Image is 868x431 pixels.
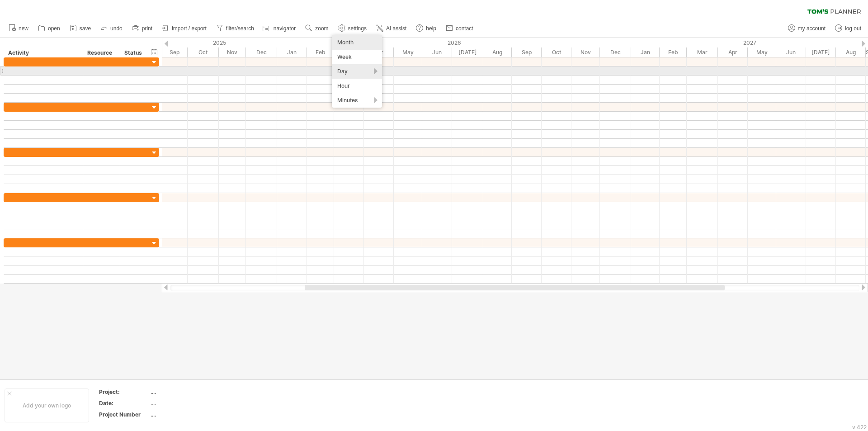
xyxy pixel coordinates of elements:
span: settings [348,25,367,32]
div: June 2026 [422,47,452,57]
span: my account [798,25,826,32]
div: Activity [8,48,78,57]
span: new [19,25,28,32]
div: January 2027 [631,47,660,57]
div: January 2026 [277,47,307,57]
div: Minutes [332,93,382,108]
div: February 2027 [660,47,687,57]
div: .... [151,388,226,396]
div: November 2025 [219,47,246,57]
div: Add your own logo [5,388,89,422]
div: .... [151,411,226,418]
div: May 2026 [394,47,422,57]
span: import / export [172,25,207,32]
a: AI assist [374,23,409,34]
div: Hour [332,79,382,93]
div: June 2027 [776,47,806,57]
div: November 2026 [571,47,600,57]
a: filter/search [214,23,257,34]
span: AI assist [386,25,406,32]
span: print [142,25,152,32]
a: open [36,23,63,34]
a: help [414,23,439,34]
div: Project: [99,388,149,396]
div: October 2025 [188,47,219,57]
div: Date: [99,399,149,407]
span: filter/search [226,25,254,32]
span: navigator [274,25,296,32]
span: log out [845,25,861,32]
a: settings [336,23,369,34]
a: save [67,23,94,34]
a: zoom [303,23,331,34]
a: log out [833,23,864,34]
div: July 2026 [452,47,483,57]
div: .... [151,399,226,407]
a: new [6,23,31,34]
a: print [130,23,155,34]
span: zoom [315,25,328,32]
a: import / export [160,23,209,34]
div: August 2026 [483,47,512,57]
div: Project Number [99,411,149,418]
div: December 2025 [246,47,277,57]
span: contact [456,25,473,32]
div: 2026 [277,38,631,47]
div: February 2026 [307,47,334,57]
div: Resource [87,48,115,57]
div: August 2027 [836,47,866,57]
a: my account [786,23,828,34]
div: July 2027 [806,47,836,57]
span: help [426,25,436,32]
div: April 2027 [718,47,748,57]
a: navigator [261,23,298,34]
div: March 2027 [687,47,718,57]
div: May 2027 [748,47,776,57]
div: September 2025 [158,47,188,57]
a: contact [443,23,476,34]
span: save [80,25,91,32]
span: undo [110,25,123,32]
div: Week [332,50,382,64]
span: open [48,25,60,32]
a: undo [98,23,125,34]
div: v 422 [852,424,867,431]
div: September 2026 [512,47,542,57]
div: December 2026 [600,47,631,57]
div: October 2026 [542,47,571,57]
div: Status [124,48,144,57]
div: Month [332,35,382,50]
div: Day [332,64,382,79]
